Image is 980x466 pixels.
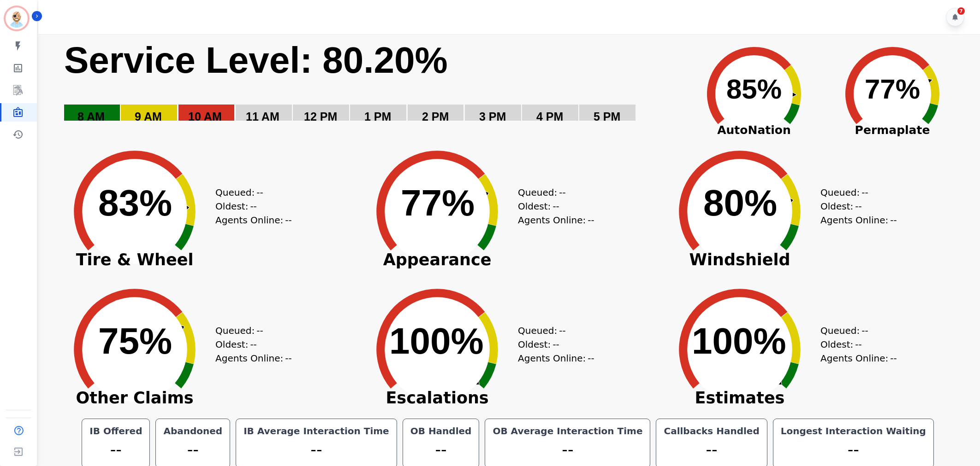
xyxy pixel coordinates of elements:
[861,324,868,338] span: --
[88,437,144,462] div: --
[588,213,594,227] span: --
[63,38,683,137] svg: Service Level: 0%
[662,437,761,462] div: --
[215,338,285,351] div: Oldest:
[356,255,518,264] span: Appearance
[215,324,285,338] div: Queued:
[401,182,475,223] text: 77%
[215,351,294,365] div: Agents Online:
[77,110,105,123] text: 8 AM
[491,437,644,462] div: --
[518,213,596,227] div: Agents Online:
[820,338,890,351] div: Oldest:
[161,437,224,462] div: --
[250,199,256,213] span: --
[588,351,594,365] span: --
[285,213,291,227] span: --
[820,186,890,199] div: Queued:
[518,351,596,365] div: Agents Online:
[518,186,587,199] div: Queued:
[559,186,565,199] span: --
[215,199,285,213] div: Oldest:
[536,110,563,123] text: 4 PM
[256,324,263,338] span: --
[518,199,587,213] div: Oldest:
[855,199,861,213] span: --
[98,182,172,223] text: 83%
[356,393,518,402] span: Escalations
[6,7,28,29] img: Bordered avatar
[726,74,782,105] text: 85%
[161,425,224,437] div: Abandoned
[820,351,899,365] div: Agents Online:
[518,324,587,338] div: Queued:
[64,40,448,81] text: Service Level: 80.20%
[779,425,928,437] div: Longest Interaction Waiting
[865,74,920,105] text: 77%
[242,437,391,462] div: --
[188,110,222,123] text: 10 AM
[823,122,962,139] span: Permaplate
[242,425,391,437] div: IB Average Interaction Time
[855,338,861,351] span: --
[957,7,965,15] div: 7
[250,338,256,351] span: --
[409,437,474,462] div: --
[662,425,761,437] div: Callbacks Handled
[389,320,484,361] text: 100%
[552,199,559,213] span: --
[685,122,823,139] span: AutoNation
[552,338,559,351] span: --
[594,110,620,123] text: 5 PM
[256,186,263,199] span: --
[861,186,868,199] span: --
[215,186,285,199] div: Queued:
[779,437,928,462] div: --
[559,324,565,338] span: --
[422,110,449,123] text: 2 PM
[215,213,294,227] div: Agents Online:
[703,182,777,223] text: 80%
[659,255,820,264] span: Windshield
[285,351,291,365] span: --
[98,320,172,361] text: 75%
[659,393,820,402] span: Estimates
[692,320,786,361] text: 100%
[246,110,279,123] text: 11 AM
[364,110,391,123] text: 1 PM
[135,110,162,123] text: 9 AM
[54,393,215,402] span: Other Claims
[491,425,644,437] div: OB Average Interaction Time
[88,425,144,437] div: IB Offered
[820,199,890,213] div: Oldest:
[820,324,890,338] div: Queued:
[890,213,897,227] span: --
[54,255,215,264] span: Tire & Wheel
[409,425,474,437] div: OB Handled
[518,338,587,351] div: Oldest:
[479,110,506,123] text: 3 PM
[890,351,897,365] span: --
[820,213,899,227] div: Agents Online:
[304,110,337,123] text: 12 PM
